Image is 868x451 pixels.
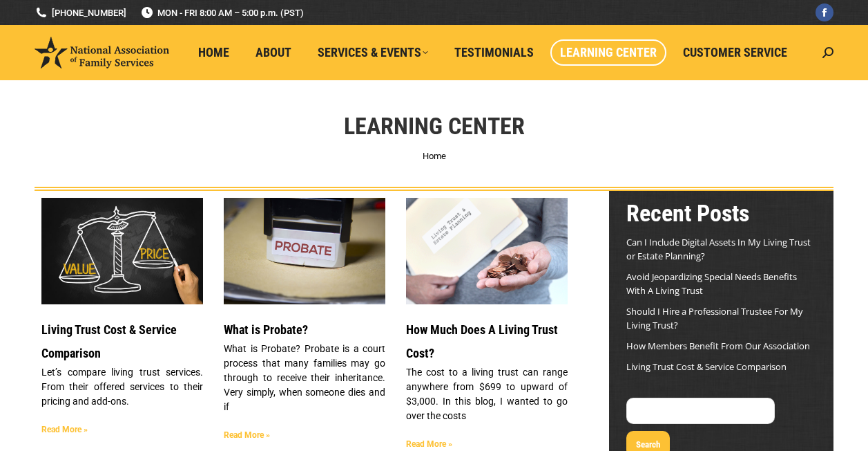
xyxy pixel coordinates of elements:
[626,236,811,262] a: Can I Include Digital Assets In My Living Trust or Estate Planning?
[406,198,568,304] a: Living Trust Cost
[35,6,126,19] a: [PHONE_NUMBER]
[41,198,203,304] a: Living Trust Service and Price Comparison Blog Image
[318,45,428,60] span: Services & Events
[445,39,543,66] a: Testimonials
[41,365,203,409] p: Let’s compare living trust services. From their offered services to their pricing and add-ons.
[406,439,452,449] a: Read more about How Much Does A Living Trust Cost?
[560,45,657,60] span: Learning Center
[405,190,568,313] img: Living Trust Cost
[626,360,787,373] a: Living Trust Cost & Service Comparison
[189,39,239,66] a: Home
[198,45,229,60] span: Home
[406,322,558,360] a: How Much Does A Living Trust Cost?
[626,340,810,352] a: How Members Benefit From Our Association
[423,151,446,161] a: Home
[454,45,534,60] span: Testimonials
[223,197,386,306] img: What is Probate?
[626,270,797,297] a: Avoid Jeopardizing Special Needs Benefits With A Living Trust
[344,111,525,141] h1: Learning Center
[41,322,177,360] a: Living Trust Cost & Service Comparison
[246,39,301,66] a: About
[41,425,88,434] a: Read more about Living Trust Cost & Service Comparison
[224,322,308,337] a: What is Probate?
[224,198,385,304] a: What is Probate?
[35,37,169,68] img: National Association of Family Services
[140,6,304,19] span: MON - FRI 8:00 AM – 5:00 p.m. (PST)
[550,39,666,66] a: Learning Center
[626,198,816,228] h2: Recent Posts
[816,3,833,21] a: Facebook page opens in new window
[683,45,787,60] span: Customer Service
[255,45,291,60] span: About
[673,39,797,66] a: Customer Service
[406,365,568,423] p: The cost to a living trust can range anywhere from $699 to upward of $3,000. In this blog, I want...
[626,305,803,331] a: Should I Hire a Professional Trustee For My Living Trust?
[41,197,204,305] img: Living Trust Service and Price Comparison Blog Image
[224,342,385,414] p: What is Probate? Probate is a court process that many families may go through to receive their in...
[224,430,270,440] a: Read more about What is Probate?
